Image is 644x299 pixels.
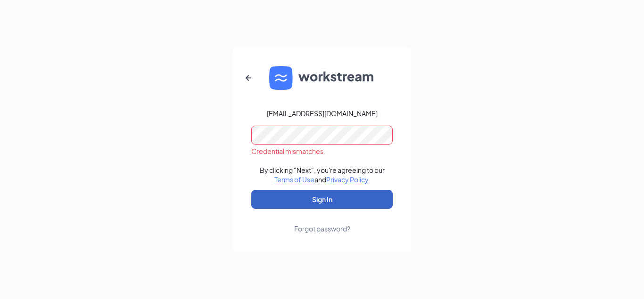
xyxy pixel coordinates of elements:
button: Sign In [251,190,393,209]
div: By clicking "Next", you're agreeing to our and . [260,165,385,184]
svg: ArrowLeftNew [243,72,254,84]
a: Forgot password? [294,209,350,233]
img: WS logo and Workstream text [269,66,375,90]
div: Forgot password? [294,224,350,233]
a: Privacy Policy [326,175,368,184]
div: Credential mismatches. [251,146,393,156]
a: Terms of Use [274,175,314,184]
button: ArrowLeftNew [237,67,260,89]
div: [EMAIL_ADDRESS][DOMAIN_NAME] [267,109,378,118]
